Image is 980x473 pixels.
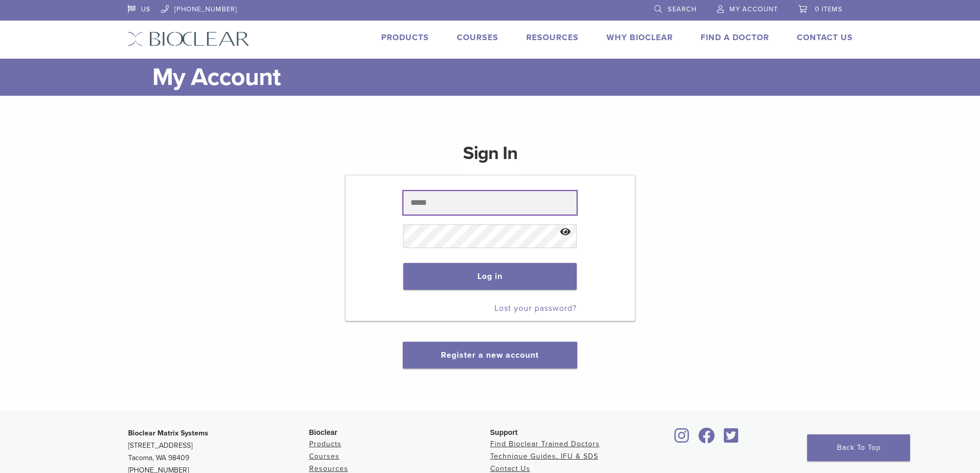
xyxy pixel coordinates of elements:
a: Find Bioclear Trained Doctors [490,440,600,448]
span: Search [668,5,697,13]
a: Register a new account [441,350,539,360]
a: Bioclear [695,434,719,444]
a: Technique Guides, IFU & SDS [490,452,598,461]
a: Resources [526,32,579,43]
a: Courses [457,32,498,43]
span: My Account [729,5,778,13]
a: Back To Top [807,434,910,461]
button: Show password [555,219,577,246]
a: Bioclear [671,434,693,444]
a: Products [309,440,342,448]
span: 0 items [815,5,843,13]
a: Why Bioclear [607,32,673,43]
span: Support [490,428,518,436]
a: Bioclear [721,434,742,444]
a: Resources [309,464,348,473]
button: Register a new account [403,342,577,369]
h1: My Account [152,59,853,96]
img: Bioclear [128,31,250,46]
button: Log in [403,263,577,290]
span: Bioclear [309,428,337,436]
a: Courses [309,452,340,461]
a: Find A Doctor [701,32,769,43]
a: Products [381,32,429,43]
strong: Bioclear Matrix Systems [128,429,208,437]
a: Contact Us [797,32,853,43]
h1: Sign In [463,141,518,174]
a: Lost your password? [494,303,577,313]
a: Contact Us [490,464,530,473]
